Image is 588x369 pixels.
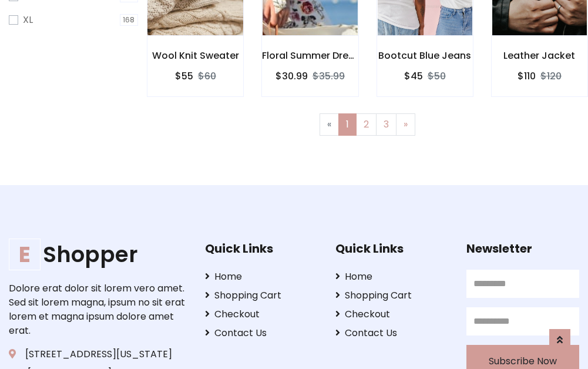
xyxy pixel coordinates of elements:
h6: $45 [404,71,423,82]
del: $120 [540,69,562,83]
a: Home [335,270,448,284]
label: XL [23,13,33,27]
h6: Wool Knit Sweater [147,50,243,61]
a: Home [205,270,318,284]
h5: Quick Links [205,241,318,256]
a: Contact Us [205,326,318,340]
nav: Page navigation [156,113,579,136]
a: Shopping Cart [335,289,448,303]
h6: $110 [518,71,536,82]
a: 3 [376,113,397,136]
p: [STREET_ADDRESS][US_STATE] [9,347,187,361]
h6: Bootcut Blue Jeans [377,50,473,61]
span: 168 [120,14,139,26]
del: $35.99 [313,69,345,83]
h6: $55 [175,71,193,82]
a: 1 [338,113,357,136]
h5: Quick Links [335,241,448,256]
a: EShopper [9,241,187,267]
p: Dolore erat dolor sit lorem vero amet. Sed sit lorem magna, ipsum no sit erat lorem et magna ipsu... [9,281,187,338]
a: 2 [356,113,377,136]
h1: Shopper [9,241,187,267]
a: Checkout [335,307,448,321]
a: Next [396,113,415,136]
h5: Newsletter [466,241,579,256]
h6: $30.99 [275,71,308,82]
a: Checkout [205,307,318,321]
a: Shopping Cart [205,289,318,303]
span: E [9,239,41,270]
span: » [404,118,408,131]
del: $60 [198,69,216,83]
h6: Floral Summer Dress [262,50,358,61]
h6: Leather Jacket [492,50,587,61]
del: $50 [428,69,446,83]
a: Contact Us [335,326,448,340]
